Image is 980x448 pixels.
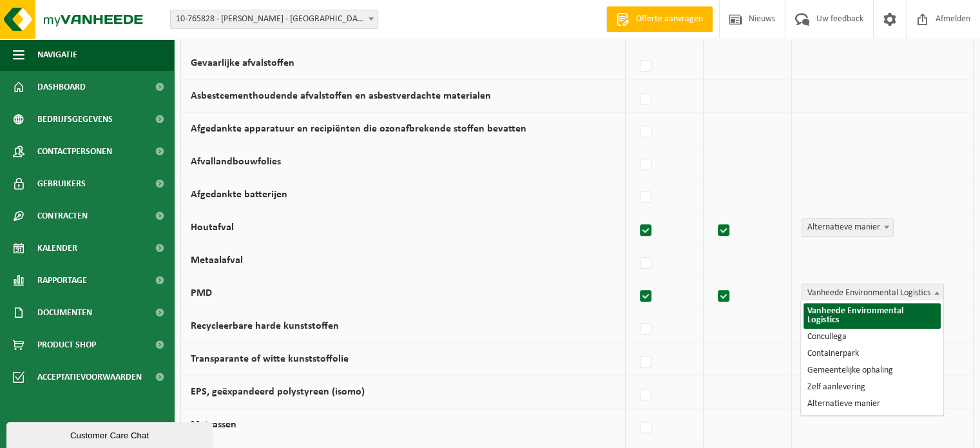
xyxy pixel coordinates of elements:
[171,10,378,28] span: 10-765828 - ZAGERIJ VANEECKHOUTE - PITTEM
[191,321,339,331] label: Recycleerbare harde kunststoffen
[191,354,349,364] label: Transparante of witte kunststoffolie
[191,58,294,68] label: Gevaarlijke afvalstoffen
[37,361,142,393] span: Acceptatievoorwaarden
[633,13,706,26] span: Offerte aanvragen
[191,255,243,266] label: Metaalafval
[803,396,941,413] li: Alternatieve manier
[37,329,96,361] span: Product Shop
[170,10,378,29] span: 10-765828 - ZAGERIJ VANEECKHOUTE - PITTEM
[803,362,941,379] li: Gemeentelijke ophaling
[37,297,92,329] span: Documenten
[191,288,212,298] label: PMD
[37,39,77,71] span: Navigatie
[191,157,281,167] label: Afvallandbouwfolies
[191,124,526,134] label: Afgedankte apparatuur en recipiënten die ozonafbrekende stoffen bevatten
[802,218,894,237] span: Alternatieve manier
[606,6,713,32] a: Offerte aanvragen
[803,346,941,362] li: Containerpark
[802,284,944,303] span: Vanheede Environmental Logistics
[191,91,491,101] label: Asbestcementhoudende afvalstoffen en asbestverdachte materialen
[37,135,112,168] span: Contactpersonen
[37,168,86,200] span: Gebruikers
[6,420,215,448] iframe: chat widget
[803,379,941,396] li: Zelf aanlevering
[802,219,893,237] span: Alternatieve manier
[37,264,87,297] span: Rapportage
[191,222,234,233] label: Houtafval
[37,103,113,135] span: Bedrijfsgegevens
[37,200,88,232] span: Contracten
[803,329,941,346] li: Concullega
[191,190,287,200] label: Afgedankte batterijen
[37,232,77,264] span: Kalender
[191,387,365,397] label: EPS, geëxpandeerd polystyreen (isomo)
[802,284,943,302] span: Vanheede Environmental Logistics
[37,71,86,103] span: Dashboard
[803,303,941,329] li: Vanheede Environmental Logistics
